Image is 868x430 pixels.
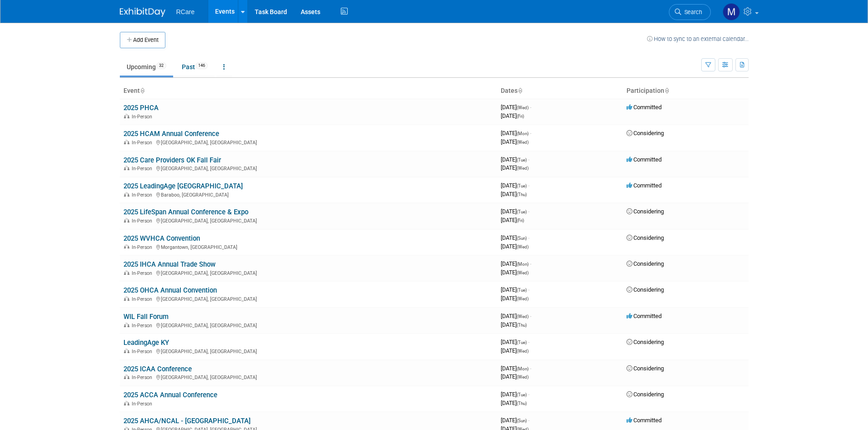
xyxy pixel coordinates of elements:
[517,157,527,162] span: (Tue)
[501,260,531,267] span: [DATE]
[517,323,527,328] span: (Thu)
[123,156,221,164] a: 2025 Care Providers OK Fall Fair
[627,286,664,293] span: Considering
[123,104,159,112] a: 2025 PHCA
[517,349,529,354] span: (Wed)
[124,140,129,144] img: In-Person Event
[123,373,493,380] div: [GEOGRAPHIC_DATA], [GEOGRAPHIC_DATA]
[627,104,662,111] span: Committed
[123,191,493,198] div: Baraboo, [GEOGRAPHIC_DATA]
[501,400,527,406] span: [DATE]
[123,164,493,172] div: [GEOGRAPHIC_DATA], [GEOGRAPHIC_DATA]
[517,131,529,136] span: (Mon)
[528,339,529,345] span: -
[517,244,529,249] span: (Wed)
[530,365,531,372] span: -
[501,243,529,250] span: [DATE]
[501,217,524,223] span: [DATE]
[123,286,217,294] a: 2025 OHCA Annual Convention
[175,58,215,76] a: Past146
[517,262,529,267] span: (Mon)
[627,208,664,215] span: Considering
[501,417,529,424] span: [DATE]
[501,104,531,111] span: [DATE]
[627,417,662,424] span: Committed
[124,244,129,249] img: In-Person Event
[517,374,529,379] span: (Wed)
[517,140,529,145] span: (Wed)
[123,130,219,138] a: 2025 HCAM Annual Conference
[123,321,493,329] div: [GEOGRAPHIC_DATA], [GEOGRAPHIC_DATA]
[681,9,702,15] span: Search
[501,373,529,380] span: [DATE]
[669,4,711,20] a: Search
[723,3,740,20] img: Mila Vasquez
[124,270,129,275] img: In-Person Event
[517,236,527,241] span: (Sun)
[664,87,669,94] a: Sort by Participation Type
[501,269,529,276] span: [DATE]
[124,374,129,379] img: In-Person Event
[627,260,664,267] span: Considering
[501,286,529,293] span: [DATE]
[132,270,155,276] span: In-Person
[517,114,524,119] span: (Fri)
[517,314,529,319] span: (Wed)
[518,87,522,94] a: Sort by Start Date
[132,192,155,198] span: In-Person
[123,269,493,276] div: [GEOGRAPHIC_DATA], [GEOGRAPHIC_DATA]
[123,138,493,146] div: [GEOGRAPHIC_DATA], [GEOGRAPHIC_DATA]
[132,140,155,146] span: In-Person
[123,365,192,373] a: 2025 ICAA Conference
[123,295,493,302] div: [GEOGRAPHIC_DATA], [GEOGRAPHIC_DATA]
[156,62,166,69] span: 32
[132,244,155,250] span: In-Person
[501,339,529,345] span: [DATE]
[501,164,529,171] span: [DATE]
[501,208,529,215] span: [DATE]
[123,260,216,268] a: 2025 IHCA Annual Trade Show
[627,313,662,319] span: Committed
[501,313,531,319] span: [DATE]
[528,156,529,163] span: -
[124,114,129,118] img: In-Person Event
[530,313,531,319] span: -
[528,391,529,398] span: -
[501,156,529,163] span: [DATE]
[530,104,531,111] span: -
[124,296,129,301] img: In-Person Event
[517,392,527,397] span: (Tue)
[627,130,664,137] span: Considering
[123,347,493,354] div: [GEOGRAPHIC_DATA], [GEOGRAPHIC_DATA]
[627,234,664,241] span: Considering
[124,166,129,170] img: In-Person Event
[517,401,527,406] span: (Thu)
[627,182,662,189] span: Committed
[501,347,529,354] span: [DATE]
[497,83,623,99] th: Dates
[124,218,129,223] img: In-Person Event
[132,114,155,120] span: In-Person
[501,295,529,302] span: [DATE]
[501,191,527,197] span: [DATE]
[517,166,529,171] span: (Wed)
[517,340,527,345] span: (Tue)
[501,130,531,137] span: [DATE]
[517,183,527,188] span: (Tue)
[120,32,165,48] button: Add Event
[123,243,493,250] div: Morgantown, [GEOGRAPHIC_DATA]
[501,365,531,372] span: [DATE]
[528,234,529,241] span: -
[623,83,749,99] th: Participation
[627,339,664,345] span: Considering
[123,234,200,243] a: 2025 WVHCA Convention
[176,8,195,15] span: RCare
[517,105,529,110] span: (Wed)
[501,321,527,328] span: [DATE]
[123,208,248,216] a: 2025 LifeSpan Annual Conference & Expo
[140,87,144,94] a: Sort by Event Name
[627,365,664,372] span: Considering
[501,234,529,241] span: [DATE]
[132,166,155,172] span: In-Person
[124,192,129,197] img: In-Person Event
